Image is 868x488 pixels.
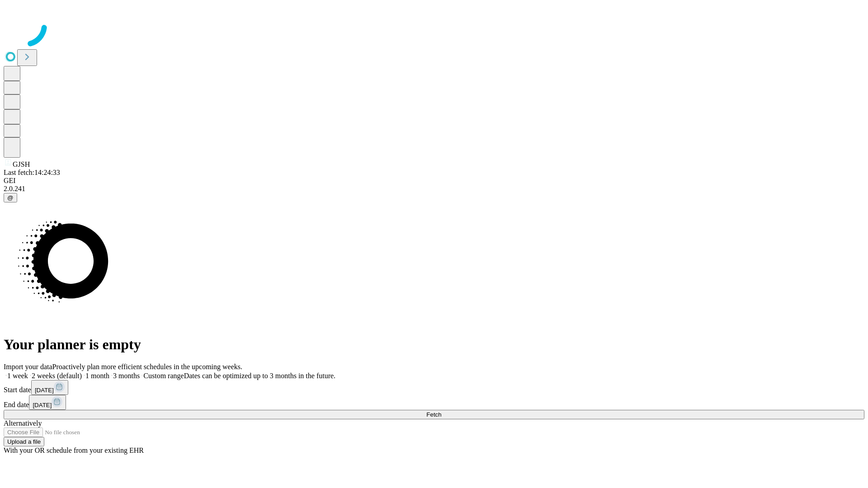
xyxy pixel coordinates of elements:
[13,160,30,168] span: GJSH
[35,387,54,394] span: [DATE]
[4,169,60,176] span: Last fetch: 14:24:33
[31,380,68,395] button: [DATE]
[113,372,140,380] span: 3 months
[29,395,66,410] button: [DATE]
[426,411,441,418] span: Fetch
[7,194,14,201] span: @
[32,372,82,380] span: 2 weeks (default)
[4,395,864,410] div: End date
[52,363,242,371] span: Proactively plan more efficient schedules in the upcoming weeks.
[4,419,42,427] span: Alternatively
[7,372,28,380] span: 1 week
[4,336,864,353] h1: Your planner is empty
[4,193,17,202] button: @
[4,185,864,193] div: 2.0.241
[4,177,864,185] div: GEI
[33,402,52,408] span: [DATE]
[4,446,144,454] span: With your OR schedule from your existing EHR
[184,372,335,380] span: Dates can be optimized up to 3 months in the future.
[85,372,109,380] span: 1 month
[4,380,864,395] div: Start date
[143,372,184,380] span: Custom range
[4,363,52,371] span: Import your data
[4,437,44,446] button: Upload a file
[4,410,864,419] button: Fetch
